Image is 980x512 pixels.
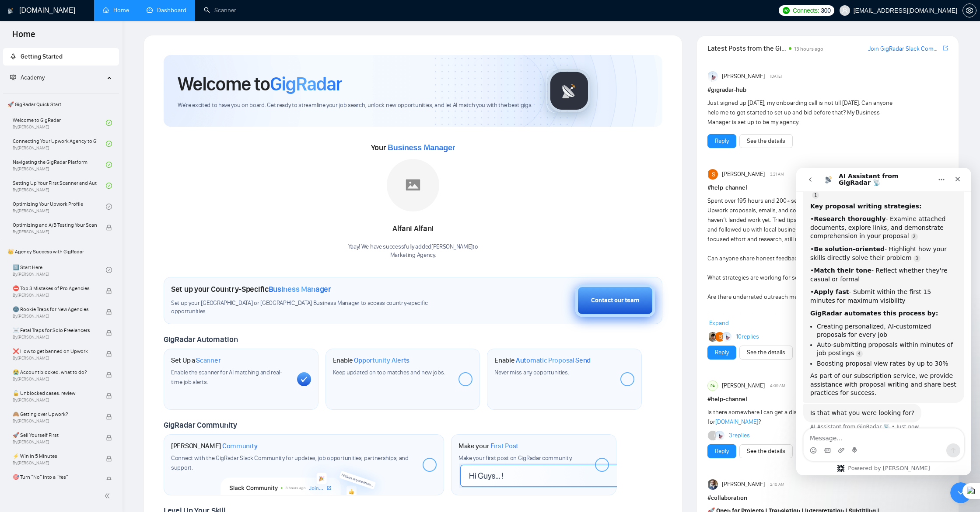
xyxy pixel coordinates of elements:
h1: Enable [494,356,591,365]
span: lock [106,288,112,294]
img: Joey Akhter [709,332,718,342]
span: Academy [10,74,45,81]
span: By [PERSON_NAME] [13,460,97,466]
span: lock [106,477,112,483]
span: By [PERSON_NAME] [13,398,97,403]
img: placeholder.png [387,159,439,211]
span: Academy [21,74,45,81]
a: searchScanner [204,7,236,14]
a: homeHome [103,7,129,14]
span: [PERSON_NAME] [722,170,765,179]
span: Home [5,28,42,46]
a: Setting Up Your First Scanner and Auto-BidderBy[PERSON_NAME] [13,176,106,195]
span: By [PERSON_NAME] [13,293,97,298]
button: setting [962,3,976,17]
span: check-circle [106,162,112,168]
span: 4:09 AM [770,382,785,390]
span: setting [963,7,976,14]
span: Business Manager [388,143,455,152]
img: Givi Jorjadze [708,479,719,490]
span: check-circle [106,267,112,273]
p: Marketing Agency . [348,251,478,259]
iframe: Intercom live chat [796,168,971,475]
a: See the details [747,446,785,456]
span: [PERSON_NAME] [722,72,765,81]
a: See the details [747,136,785,146]
span: 😭 Account blocked: what to do? [13,368,97,377]
span: ☠️ Fatal Traps for Solo Freelancers [13,326,97,335]
span: By [PERSON_NAME] [13,419,97,424]
span: Opportunity Alerts [354,356,409,365]
a: Reply [715,446,729,456]
h1: # help-channel [707,183,948,193]
span: 🔓 Unblocked cases: review [13,389,97,398]
h1: # help-channel [707,394,948,404]
span: check-circle [106,141,112,147]
span: Keep updated on top matches and new jobs. [333,369,445,376]
a: dashboardDashboard [147,7,186,14]
span: GigRadar [270,72,342,96]
span: fund-projection-screen [10,74,16,80]
div: Yaay! We have successfully added [PERSON_NAME] to [348,243,478,259]
span: By [PERSON_NAME] [13,439,97,445]
span: By [PERSON_NAME] [13,335,97,340]
h1: Enable [333,356,410,365]
button: Reply [707,346,736,360]
span: 👑 Agency Success with GigRadar [4,243,118,260]
span: lock [106,330,112,336]
button: Contact our team [575,284,655,317]
a: Connecting Your Upwork Agency to GigRadarBy[PERSON_NAME] [13,134,106,153]
span: By [PERSON_NAME] [13,356,97,361]
li: Getting Started [3,48,119,66]
span: Set up your [GEOGRAPHIC_DATA] or [GEOGRAPHIC_DATA] Business Manager to access country-specific op... [171,299,462,316]
a: [DOMAIN_NAME] [715,418,758,426]
span: lock [106,414,112,420]
img: slackcommunity-bg.png [220,455,388,495]
span: 300 [821,6,830,15]
span: 2:10 AM [770,481,784,488]
span: Connects: [793,6,819,15]
img: logo [7,4,14,18]
img: Sameer Mansuri [708,169,719,180]
span: lock [106,456,112,462]
button: See the details [739,444,793,458]
span: By [PERSON_NAME] [13,314,97,319]
img: upwork-logo.png [783,7,790,14]
span: check-circle [106,120,112,126]
span: Connect with the GigRadar Slack Community for updates, job opportunities, partnerships, and support. [171,454,409,471]
iframe: Intercom live chat [950,482,971,503]
button: See the details [739,134,793,148]
a: See the details [747,348,785,357]
a: 10replies [736,332,759,341]
h1: Welcome to [178,72,342,96]
h1: [PERSON_NAME] [171,442,258,450]
a: 3replies [729,431,750,440]
span: ⚡ Win in 5 Minutes [13,452,97,460]
div: RA [708,381,717,391]
span: Never miss any opportunities. [494,369,569,376]
span: 3:21 AM [770,170,784,178]
span: double-left [104,491,113,500]
span: lock [106,225,112,231]
span: Your [371,143,455,152]
div: Spent over 195 hours and 200+ sessions last month on client outreach: Upwork proposals, emails, a... [707,196,900,321]
a: Welcome to GigRadarBy[PERSON_NAME] [13,113,106,132]
h1: # gigradar-hub [707,85,948,95]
